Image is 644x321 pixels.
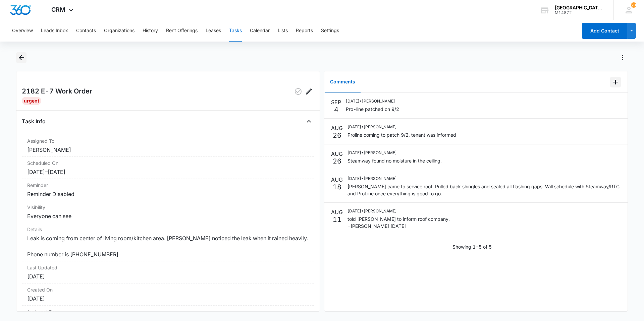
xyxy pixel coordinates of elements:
button: Organizations [104,20,135,42]
button: Tasks [229,20,242,42]
button: Rent Offerings [166,20,198,42]
dt: Reminder [27,182,309,189]
div: Scheduled On[DATE]–[DATE] [22,157,314,179]
p: 4 [334,106,338,113]
button: Lists [278,20,288,42]
button: History [143,20,158,42]
p: 26 [333,158,341,165]
dt: Assigned By [27,308,309,315]
p: [DATE] • [PERSON_NAME] [347,208,450,214]
p: Proline coming to patch 9/2, tenant was informed [347,131,456,138]
dt: Details [27,226,309,233]
button: Edit [304,86,314,97]
button: Contacts [76,20,96,42]
button: Leases [206,20,221,42]
p: [DATE] • [PERSON_NAME] [347,176,621,182]
div: ReminderReminder Disabled [22,179,314,201]
dd: Reminder Disabled [27,190,309,198]
p: Showing 1-5 of 5 [452,243,492,250]
p: AUG [331,208,343,216]
dt: Last Updated [27,264,309,271]
p: 11 [333,216,341,223]
div: account name [555,5,604,10]
p: SEP [331,98,341,106]
dt: Visibility [27,204,309,211]
dd: Everyone can see [27,212,309,220]
span: 23 [631,2,636,8]
dd: [PERSON_NAME] [27,146,309,154]
p: 18 [333,184,341,190]
p: AUG [331,150,343,158]
button: Leads Inbox [41,20,68,42]
span: CRM [51,6,65,13]
button: Close [304,116,314,127]
p: 26 [333,132,341,139]
div: notifications count [631,2,636,8]
button: Back [16,52,26,63]
button: Add Comment [610,77,621,87]
p: [DATE] • [PERSON_NAME] [347,124,456,130]
button: Overview [12,20,33,42]
dt: Created On [27,286,309,293]
button: Calendar [250,20,270,42]
p: [DATE] • [PERSON_NAME] [347,150,442,156]
p: told [PERSON_NAME] to inform roof company. -[PERSON_NAME] [DATE] [347,215,450,230]
button: Add Contact [582,23,627,39]
div: Created On[DATE] [22,283,314,306]
div: VisibilityEveryone can see [22,201,314,223]
dt: Assigned To [27,137,309,144]
p: Pro-line patched on 9/2 [346,106,399,113]
div: DetailsLeak is coming from center of living room/kitchen area. [PERSON_NAME] noticed the leak whe... [22,223,314,261]
p: AUG [331,124,343,132]
dt: Scheduled On [27,159,309,167]
button: Actions [617,52,628,63]
button: Settings [321,20,339,42]
p: Steamway found no moisture in the ceiling. [347,157,442,164]
p: [DATE] • [PERSON_NAME] [346,98,399,104]
button: Reports [296,20,313,42]
h2: 2182 E-7 Work Order [22,86,92,97]
dd: Leak is coming from center of living room/kitchen area. [PERSON_NAME] noticed the leak when it ra... [27,234,309,258]
div: Last Updated[DATE] [22,261,314,283]
p: [PERSON_NAME] came to service roof. Pulled back shingles and sealed all flashing gaps. Will sched... [347,183,621,197]
button: Comments [325,72,361,92]
p: AUG [331,176,343,184]
h4: Task Info [22,117,46,125]
div: Assigned To[PERSON_NAME] [22,135,314,157]
dd: [DATE] – [DATE] [27,168,309,176]
dd: [DATE] [27,272,309,280]
div: Urgent [22,97,41,105]
dd: [DATE] [27,295,309,303]
div: account id [555,10,604,15]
